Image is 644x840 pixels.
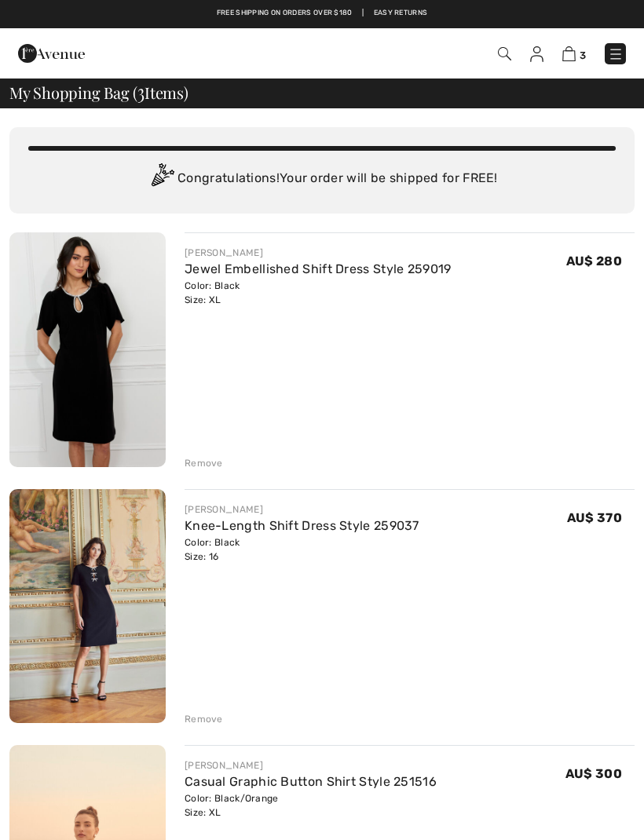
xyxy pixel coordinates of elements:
[185,261,452,276] a: Jewel Embellished Shift Dress Style 259019
[185,758,437,772] div: [PERSON_NAME]
[28,163,616,195] div: Congratulations! Your order will be shipped for FREE!
[137,81,145,101] span: 3
[608,46,624,62] img: Menu
[565,766,622,781] span: AU$ 300
[185,535,419,564] div: Color: Black Size: 16
[185,456,223,470] div: Remove
[562,44,586,63] a: 3
[562,46,576,61] img: Shopping Bag
[567,510,622,525] span: AU$ 370
[374,8,428,19] a: Easy Returns
[185,518,419,533] a: Knee-Length Shift Dress Style 259037
[146,163,177,195] img: Congratulation2.svg
[9,489,166,724] img: Knee-Length Shift Dress Style 259037
[362,8,364,19] span: |
[580,49,586,61] span: 3
[185,712,223,726] div: Remove
[185,791,437,820] div: Color: Black/Orange Size: XL
[185,774,437,789] a: Casual Graphic Button Shirt Style 251516
[498,47,511,60] img: Search
[9,232,166,467] img: Jewel Embellished Shift Dress Style 259019
[530,46,543,62] img: My Info
[185,279,452,307] div: Color: Black Size: XL
[217,8,353,19] a: Free shipping on orders over $180
[185,246,452,260] div: [PERSON_NAME]
[185,502,419,517] div: [PERSON_NAME]
[18,45,85,60] a: 1ère Avenue
[18,38,85,69] img: 1ère Avenue
[566,254,622,268] span: AU$ 280
[9,85,188,100] span: My Shopping Bag ( Items)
